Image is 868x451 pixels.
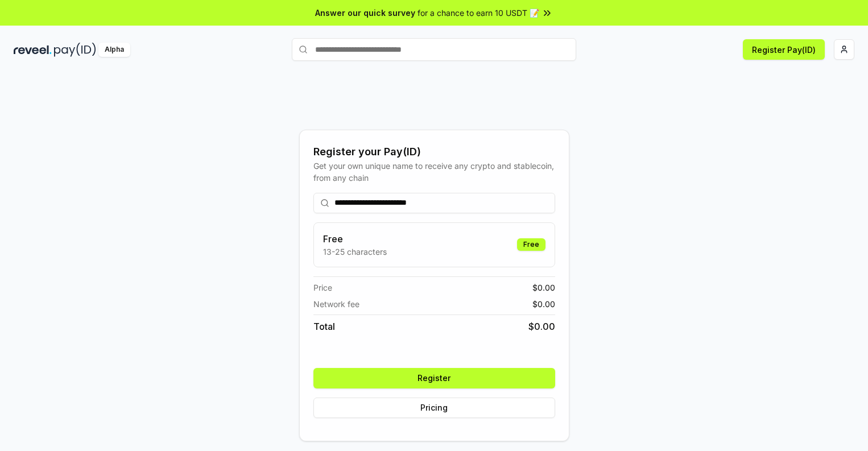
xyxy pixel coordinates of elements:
[313,144,555,160] div: Register your Pay(ID)
[313,160,555,184] div: Get your own unique name to receive any crypto and stablecoin, from any chain
[54,43,96,57] img: pay_id
[313,398,555,418] button: Pricing
[517,238,545,251] div: Free
[532,282,555,293] span: $ 0.00
[323,246,387,258] p: 13-25 characters
[528,320,555,333] span: $ 0.00
[313,320,335,333] span: Total
[532,298,555,310] span: $ 0.00
[14,43,52,57] img: reveel_dark
[98,43,130,57] div: Alpha
[418,7,539,19] span: for a chance to earn 10 USDT 📝
[313,368,555,388] button: Register
[313,298,359,310] span: Network fee
[323,232,387,246] h3: Free
[315,7,415,19] span: Answer our quick survey
[313,282,332,293] span: Price
[743,39,825,60] button: Register Pay(ID)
